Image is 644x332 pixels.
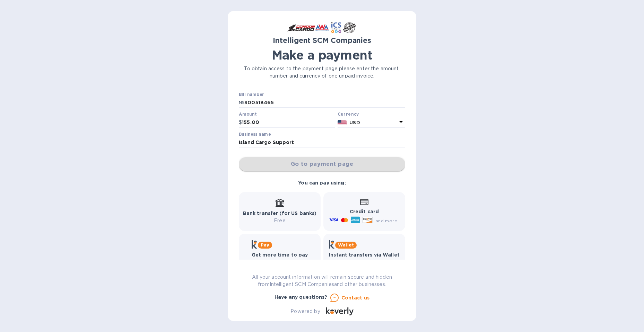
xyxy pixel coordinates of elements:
[239,65,405,80] p: To obtain access to the payment page please enter the amount, number and currency of one unpaid i...
[273,36,371,45] b: Intelligent SCM Companies
[349,120,360,125] b: USD
[338,111,359,117] b: Currency
[298,180,346,186] b: You can pay using:
[239,137,405,148] input: Enter business name
[341,295,370,300] u: Contact us
[243,217,317,224] p: Free
[375,218,401,223] span: and more...
[239,132,271,136] label: Business name
[350,209,379,214] b: Credit card
[239,92,264,97] label: Bill number
[243,210,317,216] b: Bank transfer (for US banks)
[275,294,328,300] b: Have any questions?
[338,120,347,125] img: USD
[239,99,244,106] p: №
[290,308,320,315] p: Powered by
[252,252,308,258] b: Get more time to pay
[338,242,354,248] b: Wallet
[239,119,242,126] p: $
[244,98,405,108] input: Enter bill number
[252,259,308,266] p: Up to 12 weeks
[329,252,400,258] b: Instant transfers via Wallet
[329,259,400,266] p: Free
[242,117,335,128] input: 0.00
[239,273,405,288] p: All your account information will remain secure and hidden from Intelligent SCM Companies and oth...
[239,113,256,117] label: Amount
[261,242,269,248] b: Pay
[239,48,405,62] h1: Make a payment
